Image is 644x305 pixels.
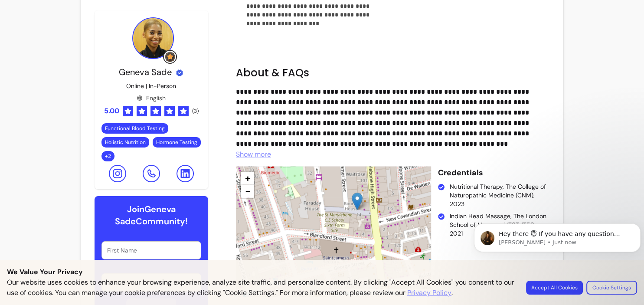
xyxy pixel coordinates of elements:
[119,66,172,78] span: Geneva Sade
[165,52,175,62] img: Grow
[245,172,251,184] span: +
[241,185,254,198] a: Zoom out
[104,106,119,116] span: 5.00
[438,182,536,208] li: Nutritional Therapy, The College of Naturopathic Medicine (CNM), 2023
[438,167,536,179] p: Credentials
[132,17,174,59] img: Provider image
[471,205,644,301] iframe: Intercom notifications message
[236,150,271,159] span: Show more
[7,277,516,298] p: Our website uses cookies to enhance your browsing experience, analyze site traffic, and personali...
[107,246,196,255] input: First Name
[103,153,113,160] span: + 2
[137,94,166,102] div: English
[105,139,146,146] span: Holistic Nutrition
[352,193,363,210] img: Geneva Sade
[156,139,197,146] span: Hormone Testing
[407,288,451,298] a: Privacy Policy
[438,212,536,238] li: Indian Head Massage, The London School of Massage VTCT, ITEC, 2021
[105,125,165,132] span: Functional Blood Testing
[241,172,254,185] a: Zoom in
[126,82,176,90] p: Online | In-Person
[236,66,543,80] h2: About & FAQs
[7,267,637,277] p: We Value Your Privacy
[245,185,251,197] span: −
[192,108,199,115] span: ( 3 )
[101,203,201,227] h6: Join Geneva Sade Community!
